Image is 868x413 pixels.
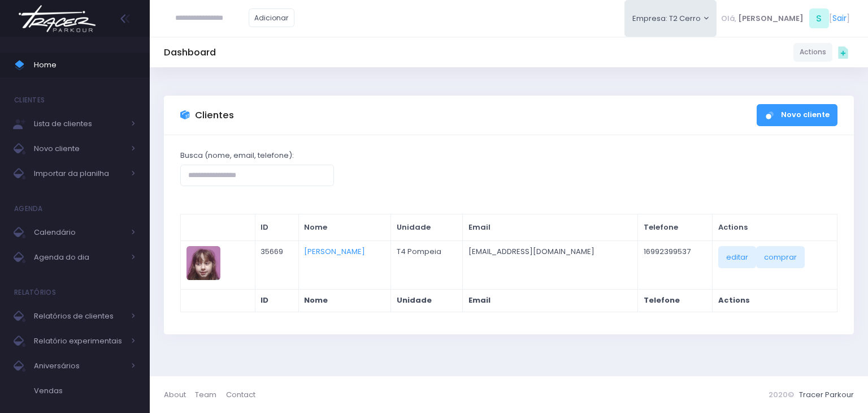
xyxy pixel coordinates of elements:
[391,240,463,289] td: T4 Pompeia
[249,8,295,27] a: Adicionar
[832,12,847,24] a: Sair
[712,289,837,312] th: Actions
[34,166,124,181] span: Importar da planilha
[180,150,294,161] label: Busca (nome, email, telefone):
[195,110,234,121] h3: Clientes
[14,89,45,111] h4: Clientes
[738,13,804,24] span: [PERSON_NAME]
[304,246,365,257] a: [PERSON_NAME]
[34,334,124,349] span: Relatório experimentais
[463,214,638,241] th: Email
[721,13,736,24] span: Olá,
[638,289,713,312] th: Telefone
[34,359,124,373] span: Aniversários
[712,214,837,241] th: Actions
[298,214,391,241] th: Nome
[391,214,463,241] th: Unidade
[298,289,391,312] th: Nome
[638,240,713,289] td: 16992399537
[34,117,124,131] span: Lista de clientes
[463,240,638,289] td: [EMAIL_ADDRESS][DOMAIN_NAME]
[255,214,298,241] th: ID
[34,225,124,240] span: Calendário
[718,246,756,268] a: editar
[164,384,195,406] a: About
[255,289,298,312] th: ID
[463,289,638,312] th: Email
[14,197,43,220] h4: Agenda
[717,6,854,31] div: [ ]
[34,58,136,72] span: Home
[757,104,837,126] a: Novo cliente
[793,43,832,62] a: Actions
[769,389,794,400] span: 2020©
[164,47,216,58] h5: Dashboard
[391,289,463,312] th: Unidade
[195,384,225,406] a: Team
[14,281,56,304] h4: Relatórios
[34,141,124,156] span: Novo cliente
[638,214,713,241] th: Telefone
[34,309,124,324] span: Relatórios de clientes
[255,240,298,289] td: 35669
[34,250,124,265] span: Agenda do dia
[34,384,136,398] span: Vendas
[756,246,805,268] a: comprar
[809,8,829,28] span: S
[799,389,854,400] a: Tracer Parkour
[226,384,255,406] a: Contact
